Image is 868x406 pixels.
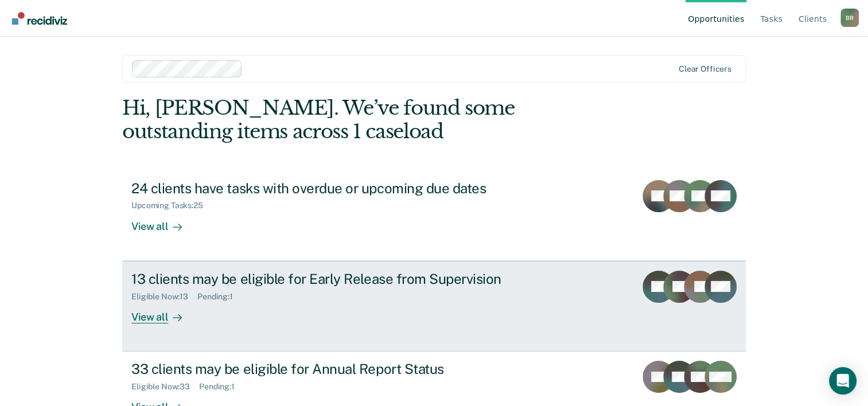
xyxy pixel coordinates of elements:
[131,292,197,302] div: Eligible Now : 13
[131,180,534,197] div: 24 clients have tasks with overdue or upcoming due dates
[122,171,746,261] a: 24 clients have tasks with overdue or upcoming due datesUpcoming Tasks:25View all
[131,361,534,377] div: 33 clients may be eligible for Annual Report Status
[829,367,857,395] div: Open Intercom Messenger
[840,9,859,27] button: Profile dropdown button
[12,12,67,25] img: Recidiviz
[131,271,534,287] div: 13 clients may be eligible for Early Release from Supervision
[131,301,196,323] div: View all
[199,382,244,392] div: Pending : 1
[131,201,212,210] div: Upcoming Tasks : 25
[679,64,731,74] div: Clear officers
[840,9,859,27] div: B R
[122,261,746,352] a: 13 clients may be eligible for Early Release from SupervisionEligible Now:13Pending:1View all
[131,382,199,392] div: Eligible Now : 33
[122,96,621,143] div: Hi, [PERSON_NAME]. We’ve found some outstanding items across 1 caseload
[197,292,242,302] div: Pending : 1
[131,210,196,233] div: View all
